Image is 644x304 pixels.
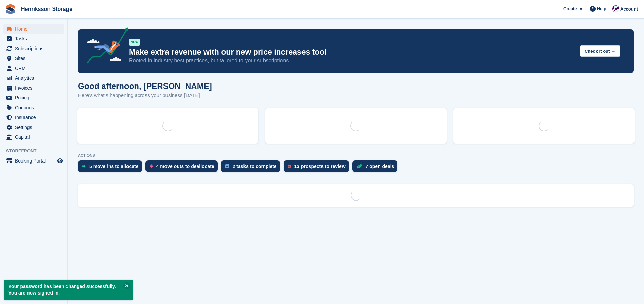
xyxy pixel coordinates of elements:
p: Your password has been changed successfully. You are now signed in. [4,280,133,300]
span: Tasks [15,34,56,43]
a: 5 move ins to allocate [78,160,145,175]
div: NEW [129,39,140,46]
a: menu [3,34,64,43]
a: menu [3,132,64,142]
img: move_outs_to_deallocate_icon-f764333ba52eb49d3ac5e1228854f67142a1ed5810a6f6cc68b1a99e826820c5.svg [150,164,153,168]
img: task-75834270c22a3079a89374b754ae025e5fb1db73e45f91037f5363f120a921f8.svg [225,164,229,168]
div: 13 prospects to review [294,164,346,169]
div: 7 open deals [366,164,394,169]
span: Coupons [15,103,56,112]
a: menu [3,54,64,63]
a: menu [3,93,64,102]
span: Help [597,5,606,12]
a: 13 prospects to review [284,160,352,175]
div: 2 tasks to complete [233,164,277,169]
span: Booking Portal [15,156,56,166]
span: Subscriptions [15,44,56,53]
img: move_ins_to_allocate_icon-fdf77a2bb77ea45bf5b3d319d69a93e2d87916cf1d5bf7949dd705db3b84f3ca.svg [82,164,86,168]
p: ACTIONS [78,153,634,158]
a: menu [3,83,64,93]
img: price-adjustments-announcement-icon-8257ccfd72463d97f412b2fc003d46551f7dbcb40ab6d574587a9cd5c0d94... [81,27,129,66]
span: Sites [15,54,56,63]
a: 7 open deals [352,160,401,175]
p: Here's what's happening across your business [DATE] [78,92,212,99]
span: Storefront [6,148,67,154]
span: Pricing [15,93,56,102]
div: 5 move ins to allocate [89,164,139,169]
span: Create [563,5,577,12]
span: Insurance [15,113,56,122]
a: menu [3,113,64,122]
img: prospect-51fa495bee0391a8d652442698ab0144808aea92771e9ea1ae160a38d050c398.svg [288,164,291,168]
a: menu [3,156,64,166]
img: Joel Isaksson [612,5,619,12]
a: menu [3,44,64,53]
span: Account [620,6,638,13]
span: CRM [15,63,56,73]
a: menu [3,63,64,73]
div: 4 move outs to deallocate [156,164,214,169]
a: 4 move outs to deallocate [145,160,221,175]
a: menu [3,73,64,83]
span: Settings [15,122,56,132]
h1: Good afternoon, [PERSON_NAME] [78,81,212,91]
a: menu [3,24,64,34]
a: menu [3,122,64,132]
a: menu [3,103,64,112]
span: Capital [15,132,56,142]
span: Home [15,24,56,34]
button: Check it out → [580,45,620,57]
img: stora-icon-8386f47178a22dfd0bd8f6a31ec36ba5ce8667c1dd55bd0f319d3a0aa187defe.svg [5,4,16,14]
span: Analytics [15,73,56,83]
a: Preview store [56,157,64,165]
img: deal-1b604bf984904fb50ccaf53a9ad4b4a5d6e5aea283cecdc64d6e3604feb123c2.svg [356,164,362,169]
p: Make extra revenue with our new price increases tool [129,47,574,57]
a: 2 tasks to complete [221,160,284,175]
span: Invoices [15,83,56,93]
a: Henriksson Storage [18,3,75,15]
p: Rooted in industry best practices, but tailored to your subscriptions. [129,57,574,64]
